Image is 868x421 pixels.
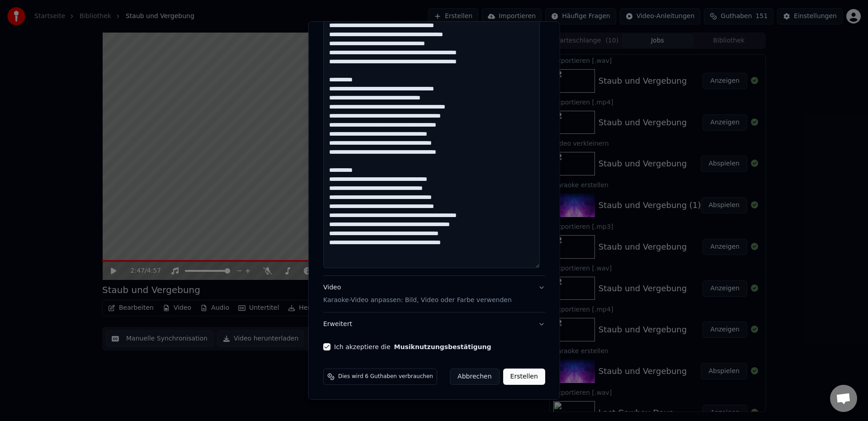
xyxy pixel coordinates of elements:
span: Dies wird 6 Guthaben verbrauchen [338,373,433,380]
button: Erstellen [503,369,545,385]
button: Erweitert [323,312,545,336]
div: Video [323,284,512,305]
p: Karaoke-Video anpassen: Bild, Video oder Farbe verwenden [323,296,512,305]
button: VideoKaraoke-Video anpassen: Bild, Video oder Farbe verwenden [323,276,545,312]
button: Ich akzeptiere die [394,344,491,350]
button: Abbrechen [450,369,499,385]
label: Ich akzeptiere die [334,344,491,350]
